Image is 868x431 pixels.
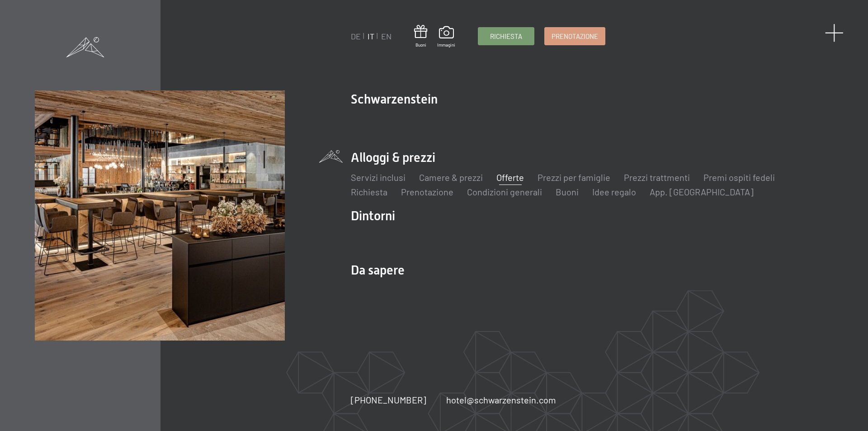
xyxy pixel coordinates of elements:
[446,393,556,406] a: hotel@schwarzenstein.com
[556,186,579,197] a: Buoni
[478,28,534,45] a: Richiesta
[351,393,426,406] a: [PHONE_NUMBER]
[381,31,392,41] a: EN
[419,172,483,183] a: Camere & prezzi
[467,186,542,197] a: Condizioni generali
[351,186,387,197] a: Richiesta
[650,186,754,197] a: App. [GEOGRAPHIC_DATA]
[538,172,610,183] a: Prezzi per famiglie
[592,186,636,197] a: Idee regalo
[351,31,361,41] a: DE
[624,172,690,183] a: Prezzi trattmenti
[351,172,406,183] a: Servizi inclusi
[414,25,427,48] a: Buoni
[496,172,524,183] a: Offerte
[437,26,455,48] a: Immagini
[437,42,455,48] span: Immagini
[545,28,605,45] a: Prenotazione
[552,32,598,41] span: Prenotazione
[351,394,426,405] span: [PHONE_NUMBER]
[490,32,522,41] span: Richiesta
[414,42,427,48] span: Buoni
[368,31,374,41] a: IT
[401,186,453,197] a: Prenotazione
[703,172,775,183] a: Premi ospiti fedeli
